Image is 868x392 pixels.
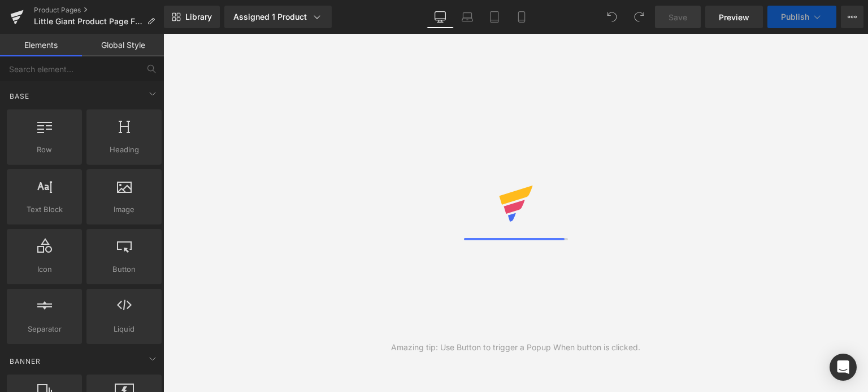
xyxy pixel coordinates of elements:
span: Base [8,91,31,102]
span: Icon [10,263,79,275]
span: Separator [10,323,79,335]
a: Preview [705,6,763,28]
button: More [841,6,863,28]
span: Library [185,12,212,22]
span: Row [10,144,79,156]
div: Open Intercom Messenger [830,354,857,381]
div: Assigned 1 Product [233,11,323,23]
a: Desktop [427,6,454,28]
span: Preview [719,11,749,23]
a: Mobile [508,6,535,28]
a: Laptop [454,6,481,28]
a: Product Pages [34,6,164,15]
span: Liquid [90,323,158,335]
span: Heading [90,144,158,156]
span: Text Block [10,204,79,215]
span: Little Giant Product Page Final 1 [34,17,142,26]
a: New Library [164,6,220,28]
div: Amazing tip: Use Button to trigger a Popup When button is clicked. [391,341,640,354]
span: Button [90,263,158,275]
a: Global Style [82,34,164,56]
a: Tablet [481,6,508,28]
span: Publish [781,12,809,21]
button: Undo [601,6,623,28]
span: Banner [8,356,42,367]
span: Image [90,204,158,215]
button: Redo [628,6,650,28]
button: Publish [767,6,836,28]
span: Save [669,11,687,23]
